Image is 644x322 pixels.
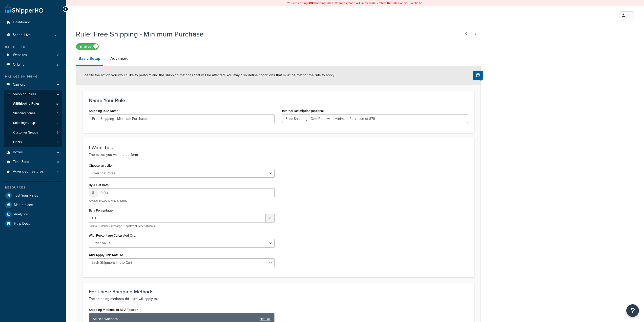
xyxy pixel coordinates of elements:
span: Dashboard [13,20,30,25]
span: Test Your Rates [14,194,38,198]
span: Shipping Groups [13,121,36,125]
a: Marketplace [4,200,62,210]
span: 6 [57,140,58,144]
span: Boxes [13,150,23,155]
span: Carriers [13,83,25,87]
a: Dashboard [4,18,62,27]
span: 9 [57,130,58,135]
p: Positive Number=Surcharge, Negative Number=Discount [89,224,275,228]
label: Internal Description (optional) [282,109,325,113]
span: All Shipping Rules [13,102,39,106]
span: Marketplace [14,203,33,207]
label: And Apply This Rate To... [89,253,125,257]
a: Test Your Rates [4,191,62,200]
h3: I Want To... [89,145,468,150]
label: Shipping Methods to Be Affected [89,308,138,312]
label: Enabled [76,44,98,50]
span: Scope: Live [13,33,31,37]
a: Filters6 [4,138,62,147]
span: 2 [57,53,59,57]
li: Origins [4,60,62,69]
a: Advanced Features4 [4,167,62,176]
a: Websites2 [4,50,62,60]
li: Shipping Rules [4,90,62,147]
li: Customer Groups [4,128,62,137]
label: With Percentage Calculated On... [89,234,136,237]
a: Help Docs [4,219,62,228]
a: Shipping Rules [4,90,62,99]
h3: Name Your Rule [89,98,468,103]
a: Next Record [471,30,481,38]
a: Analytics [4,210,62,219]
span: Analytics [14,212,28,217]
p: A value of 0.00 is Free Shipping [89,199,275,203]
span: 3 [57,63,59,67]
span: 6 [57,111,58,116]
a: Shipping Zones6 [4,109,62,118]
a: Advanced [108,52,131,65]
a: Time Slots0 [4,157,62,167]
li: Time Slots [4,157,62,167]
div: Basic Setup [4,45,62,49]
label: By a Percentage [89,209,113,212]
span: Time Slots [13,160,29,164]
label: Choose an action [89,164,115,168]
span: Origins [13,63,24,67]
li: Filters [4,138,62,147]
a: Shipping Groups2 [4,118,62,128]
label: By a Flat Rate [89,183,109,187]
b: LIVE [308,1,314,5]
button: Open Resource Center [626,304,639,317]
span: Shipping Zones [13,111,35,116]
span: Specify the action you would like to perform and the shipping methods that will be affected. You ... [82,72,335,78]
a: Boxes [4,148,62,157]
div: Manage Shipping [4,74,62,79]
span: $ [89,188,97,197]
h1: Rule: Free Shipping - Minimum Purchase [76,29,452,39]
span: Filters [13,140,22,144]
p: The action you want to perform. [89,152,468,158]
li: Shipping Groups [4,118,62,128]
a: Customer Groups9 [4,128,62,137]
span: Advanced Features [13,169,44,174]
span: Websites [13,53,27,57]
h3: For These Shipping Methods... [89,289,468,294]
a: Origins3 [4,60,62,69]
span: % [266,214,275,222]
p: The shipping methods this rule will apply to. [89,296,468,302]
label: Shipping Rule Name [89,109,120,113]
li: Advanced Features [4,167,62,176]
li: Websites [4,50,62,60]
li: Shipping Zones [4,109,62,118]
span: Shipping Rules [13,92,36,97]
a: Basic Setup [76,52,103,66]
span: 0 [57,160,59,164]
a: Carriers [4,80,62,89]
a: AllShipping Rules10 [4,99,62,108]
span: 2 [57,121,58,125]
button: Show Help Docs [473,71,483,80]
div: Resources [4,185,62,190]
span: 4 [57,169,59,174]
a: Previous Record [462,30,472,38]
span: Help Docs [14,222,30,226]
span: 10 [55,102,58,106]
span: Customer Groups [13,130,38,135]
